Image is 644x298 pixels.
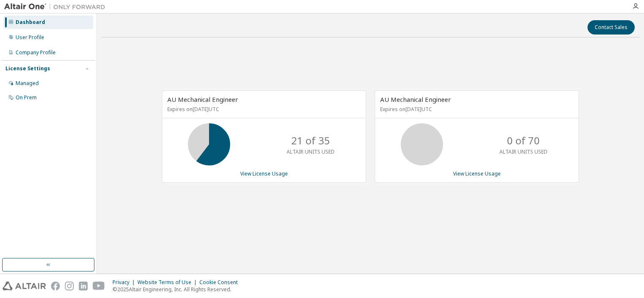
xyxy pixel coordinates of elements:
div: Company Profile [16,49,56,56]
img: instagram.svg [65,282,74,290]
span: AU Mechanical Engineer [167,95,238,104]
span: AU Mechanical Engineer [380,95,451,104]
p: 21 of 35 [291,133,330,148]
p: ALTAIR UNITS USED [287,148,335,155]
a: View License Usage [240,170,288,177]
img: youtube.svg [93,282,105,290]
p: 0 of 70 [507,133,540,148]
div: Website Terms of Use [137,279,199,286]
p: Expires on [DATE] UTC [380,106,572,113]
div: On Prem [16,94,37,101]
img: Altair One [4,3,110,11]
button: Contact Sales [588,20,635,35]
a: View License Usage [453,170,501,177]
div: Cookie Consent [199,279,243,286]
p: Expires on [DATE] UTC [167,106,359,113]
img: facebook.svg [51,282,60,290]
div: Privacy [113,279,137,286]
div: License Settings [5,65,50,72]
div: Managed [16,80,39,87]
div: Dashboard [16,19,45,26]
p: ALTAIR UNITS USED [499,148,547,155]
img: linkedin.svg [79,282,88,290]
div: User Profile [16,34,44,41]
img: altair_logo.svg [3,282,46,290]
p: © 2025 Altair Engineering, Inc. All Rights Reserved. [113,286,243,293]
